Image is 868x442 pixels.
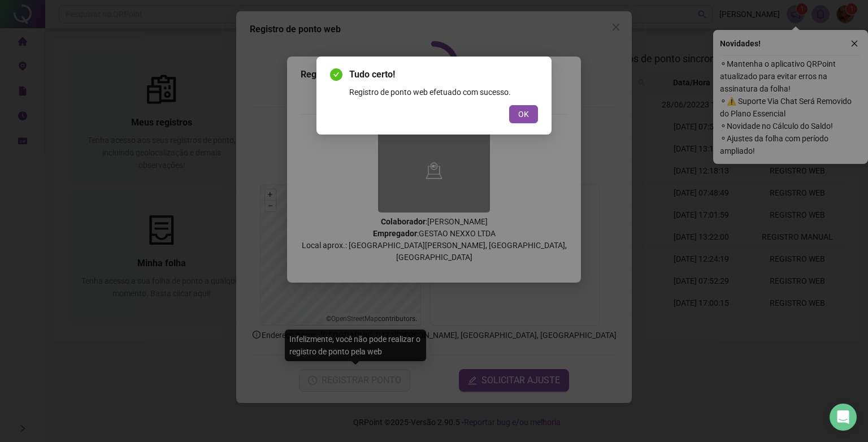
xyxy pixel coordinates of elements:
span: OK [518,108,529,120]
div: Open Intercom Messenger [830,404,857,431]
span: check-circle [330,68,342,81]
div: Registro de ponto web efetuado com sucesso. [349,86,538,98]
button: OK [509,105,538,123]
span: Tudo certo! [349,68,538,81]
